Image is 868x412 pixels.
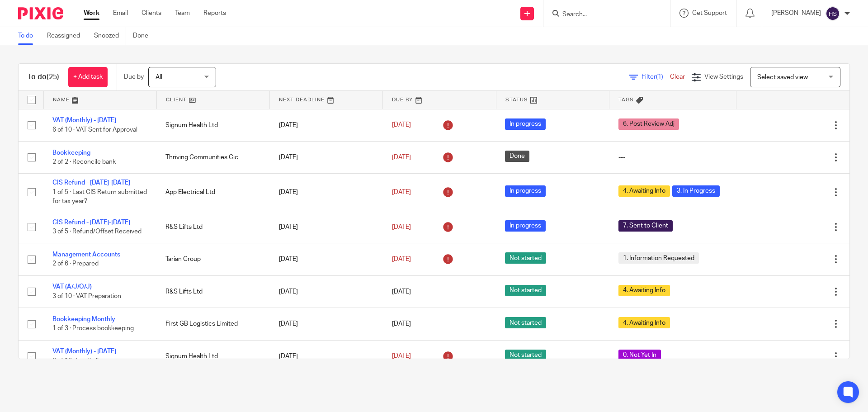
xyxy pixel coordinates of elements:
[52,358,108,364] span: 0 of 10 · Email client
[392,224,411,230] span: [DATE]
[505,118,546,130] span: In progress
[704,74,743,80] span: View Settings
[52,117,116,123] a: VAT (Monthly) - [DATE]
[270,141,383,173] td: [DATE]
[618,220,673,232] span: 7. Sent to Client
[270,340,383,372] td: [DATE]
[618,252,699,264] span: 1. Information Requested
[270,109,383,141] td: [DATE]
[642,74,670,80] span: Filter
[618,185,670,197] span: 4. Awaiting Info
[84,9,99,18] a: Work
[392,256,411,262] span: [DATE]
[124,72,144,81] p: Due by
[47,27,87,45] a: Reassigned
[142,9,161,18] a: Clients
[618,350,661,361] span: 0. Not Yet In
[94,27,126,45] a: Snoozed
[18,27,40,45] a: To do
[505,252,546,264] span: Not started
[505,317,546,328] span: Not started
[270,308,383,340] td: [DATE]
[52,316,115,322] a: Bookkeeping Monthly
[28,72,59,82] h1: To do
[156,109,269,141] td: Signum Health Ltd
[156,211,269,243] td: R&S Lifts Ltd
[618,97,634,102] span: Tags
[175,9,190,18] a: Team
[156,308,269,340] td: First GB Logistics Limited
[68,67,108,87] a: + Add task
[505,285,546,296] span: Not started
[52,219,130,226] a: CIS Refund - [DATE]-[DATE]
[270,275,383,308] td: [DATE]
[392,189,411,195] span: [DATE]
[505,151,529,162] span: Done
[270,243,383,275] td: [DATE]
[771,9,821,18] p: [PERSON_NAME]
[18,7,63,19] img: Pixie
[52,228,142,235] span: 3 of 5 · Refund/Offset Received
[52,251,120,258] a: Management Accounts
[505,220,546,232] span: In progress
[52,159,116,165] span: 2 of 2 · Reconcile bank
[670,74,685,80] a: Clear
[692,10,727,16] span: Get Support
[52,150,90,156] a: Bookkeeping
[392,321,411,327] span: [DATE]
[52,127,137,133] span: 6 of 10 · VAT Sent for Approval
[392,154,411,161] span: [DATE]
[52,180,130,186] a: CIS Refund - [DATE]-[DATE]
[52,284,92,290] a: VAT (A/J/O/J)
[156,243,269,275] td: Tarian Group
[757,74,808,81] span: Select saved view
[133,27,155,45] a: Done
[156,141,269,173] td: Thriving Communities Cic
[505,185,546,197] span: In progress
[618,118,679,130] span: 6. Post Review Adj
[270,211,383,243] td: [DATE]
[156,74,162,81] span: All
[505,350,546,361] span: Not started
[270,174,383,211] td: [DATE]
[156,340,269,372] td: Signum Health Ltd
[618,317,670,328] span: 4. Awaiting Info
[52,325,134,331] span: 1 of 3 · Process bookkeeping
[52,189,147,205] span: 1 of 5 · Last CIS Return submitted for tax year?
[47,73,59,81] span: (25)
[672,185,720,197] span: 3. In Progress
[156,275,269,308] td: R&S Lifts Ltd
[52,293,121,299] span: 3 of 10 · VAT Preparation
[826,6,840,21] img: svg%3E
[392,122,411,128] span: [DATE]
[618,153,727,162] div: ---
[392,353,411,360] span: [DATE]
[52,261,99,267] span: 2 of 6 · Prepared
[52,348,116,355] a: VAT (Monthly) - [DATE]
[656,74,663,80] span: (1)
[618,285,670,296] span: 4. Awaiting Info
[392,289,411,295] span: [DATE]
[113,9,128,18] a: Email
[561,11,643,19] input: Search
[203,9,226,18] a: Reports
[156,174,269,211] td: App Electrical Ltd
